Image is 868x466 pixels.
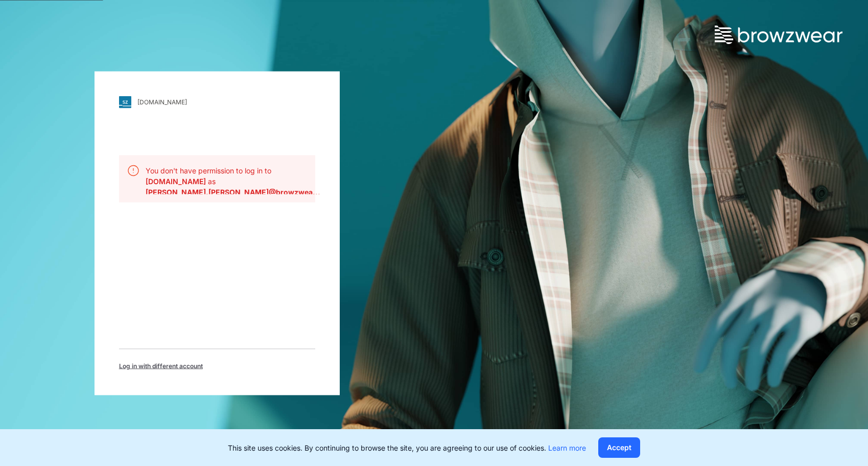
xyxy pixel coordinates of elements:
[146,176,208,185] b: [DOMAIN_NAME]
[119,361,203,370] span: Log in with different account
[228,442,586,453] p: This site uses cookies. By continuing to browse the site, you are agreeing to our use of cookies.
[146,165,320,186] p: You don't have permission to log in to as
[119,96,315,108] a: [DOMAIN_NAME]
[548,443,586,452] a: Learn more
[715,26,842,44] img: browzwear-logo.73288ffb.svg
[119,96,131,108] img: svg+xml;base64,PHN2ZyB3aWR0aD0iMjgiIGhlaWdodD0iMjgiIHZpZXdCb3g9IjAgMCAyOCAyOCIgZmlsbD0ibm9uZSIgeG...
[127,164,139,176] img: svg+xml;base64,PHN2ZyB3aWR0aD0iMjQiIGhlaWdodD0iMjQiIHZpZXdCb3g9IjAgMCAyNCAyNCIgZmlsbD0ibm9uZSIgeG...
[598,437,640,458] button: Accept
[146,187,320,196] b: olga.nagula@browzwear.com
[137,98,187,106] div: [DOMAIN_NAME]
